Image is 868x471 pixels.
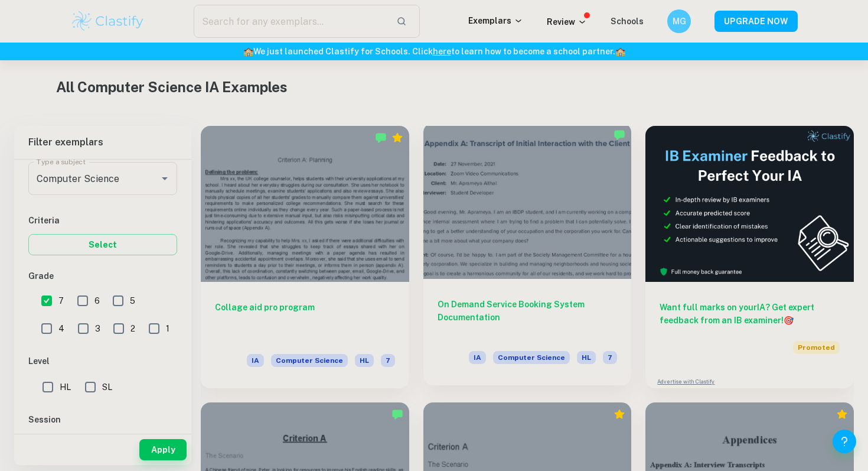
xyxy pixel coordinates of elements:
span: Promoted [793,341,840,354]
span: 7 [58,294,64,307]
h1: All Computer Science IA Examples [56,76,812,98]
button: Apply [139,439,187,460]
span: IA [469,351,486,364]
h6: Criteria [28,214,177,227]
img: Marked [614,129,625,141]
span: 🏫 [243,47,253,56]
a: Want full marks on yourIA? Get expert feedback from an IB examiner!PromotedAdvertise with Clastify [645,126,854,388]
span: 🎯 [784,316,794,325]
h6: On Demand Service Booking System Documentation [438,298,618,337]
h6: Filter exemplars [14,126,191,159]
h6: Grade [28,269,177,282]
span: IA [247,354,264,367]
a: On Demand Service Booking System DocumentationIAComputer ScienceHL7 [423,126,632,388]
button: MG [667,9,691,33]
img: Marked [391,408,403,420]
h6: We just launched Clastify for Schools. Click to learn how to become a school partner. [2,45,866,58]
span: 2 [130,322,135,335]
span: 7 [381,354,395,367]
span: Computer Science [271,354,348,367]
span: 5 [130,294,135,307]
label: Type a subject [37,157,86,167]
div: Premium [391,132,403,144]
button: Open [156,170,173,187]
h6: Level [28,355,177,368]
h6: Collage aid pro program [215,301,395,340]
span: SL [102,381,112,394]
h6: Want full marks on your IA ? Get expert feedback from an IB examiner! [660,301,840,327]
div: Premium [614,408,625,420]
span: HL [577,351,596,364]
h6: Session [28,413,177,426]
a: here [433,47,451,56]
span: 7 [603,351,617,364]
a: Schools [611,17,644,26]
span: Computer Science [493,351,570,364]
p: Review [547,15,587,28]
a: Advertise with Clastify [657,378,714,386]
span: 6 [94,294,100,307]
div: Premium [836,408,848,420]
p: Exemplars [468,14,523,27]
h6: MG [673,15,686,28]
button: Select [28,234,177,255]
img: Clastify logo [70,9,145,33]
span: 🏫 [615,47,625,56]
span: HL [355,354,374,367]
span: 4 [58,322,64,335]
a: Collage aid pro programIAComputer ScienceHL7 [201,126,409,388]
input: Search for any exemplars... [194,5,387,38]
img: Marked [375,132,387,144]
span: 1 [166,322,169,335]
button: UPGRADE NOW [714,11,798,32]
span: 3 [95,322,100,335]
button: Help and Feedback [833,430,856,453]
img: Thumbnail [645,126,854,282]
span: HL [60,381,71,394]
